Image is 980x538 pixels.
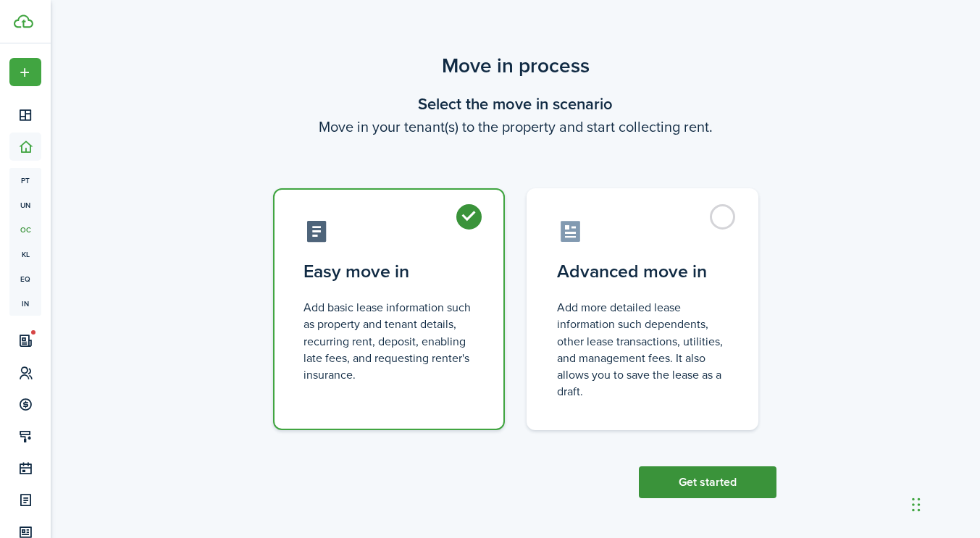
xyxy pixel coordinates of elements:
img: TenantCloud [14,14,33,28]
button: Get started [639,466,776,498]
control-radio-card-description: Add basic lease information such as property and tenant details, recurring rent, deposit, enablin... [303,299,474,383]
control-radio-card-description: Add more detailed lease information such dependents, other lease transactions, utilities, and man... [557,299,728,400]
a: in [9,291,41,316]
a: pt [9,168,41,193]
iframe: Chat Widget [739,382,980,538]
div: Drag [912,483,921,526]
button: Open menu [9,58,41,86]
wizard-step-header-title: Select the move in scenario [255,92,776,116]
a: eq [9,266,41,291]
control-radio-card-title: Easy move in [303,259,474,285]
a: kl [9,242,41,266]
a: un [9,193,41,217]
a: oc [9,217,41,242]
scenario-title: Move in process [255,51,776,81]
control-radio-card-title: Advanced move in [557,259,728,285]
wizard-step-header-description: Move in your tenant(s) to the property and start collecting rent. [255,116,776,138]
